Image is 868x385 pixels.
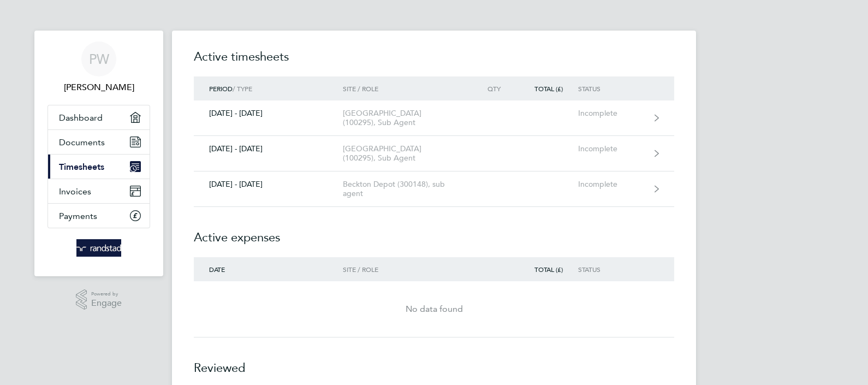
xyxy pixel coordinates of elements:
[194,109,343,118] div: [DATE] - [DATE]
[59,137,105,147] span: Documents
[48,179,150,203] a: Invoices
[48,204,150,228] a: Payments
[47,239,150,257] a: Go to home page
[194,180,343,189] div: [DATE] - [DATE]
[59,112,103,123] span: Dashboard
[343,109,468,127] div: [GEOGRAPHIC_DATA] (100295), Sub Agent
[343,265,468,273] div: Site / Role
[194,303,674,316] div: No data found
[47,42,150,94] a: PW[PERSON_NAME]
[343,144,468,163] div: [GEOGRAPHIC_DATA] (100295), Sub Agent
[194,85,343,92] div: / Type
[516,85,578,92] div: Total (£)
[209,84,233,93] span: Period
[48,155,150,179] a: Timesheets
[194,48,674,76] h2: Active timesheets
[194,207,674,257] h2: Active expenses
[47,81,150,94] span: Patrick West
[343,180,468,198] div: Beckton Depot (300148), sub agent
[194,265,343,273] div: Date
[578,265,645,273] div: Status
[89,52,109,66] span: PW
[468,85,516,92] div: Qty
[194,171,674,207] a: [DATE] - [DATE]Beckton Depot (300148), sub agentIncomplete
[578,180,645,189] div: Incomplete
[578,109,645,118] div: Incomplete
[578,85,645,92] div: Status
[76,239,122,257] img: randstad-logo-retina.png
[59,162,104,172] span: Timesheets
[578,144,645,153] div: Incomplete
[194,136,674,171] a: [DATE] - [DATE][GEOGRAPHIC_DATA] (100295), Sub AgentIncomplete
[59,186,91,197] span: Invoices
[343,85,468,92] div: Site / Role
[76,289,122,310] a: Powered byEngage
[91,289,122,299] span: Powered by
[194,144,343,153] div: [DATE] - [DATE]
[194,100,674,136] a: [DATE] - [DATE][GEOGRAPHIC_DATA] (100295), Sub AgentIncomplete
[516,265,578,273] div: Total (£)
[48,130,150,154] a: Documents
[34,31,163,276] nav: Main navigation
[48,105,150,129] a: Dashboard
[59,211,97,221] span: Payments
[91,299,122,308] span: Engage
